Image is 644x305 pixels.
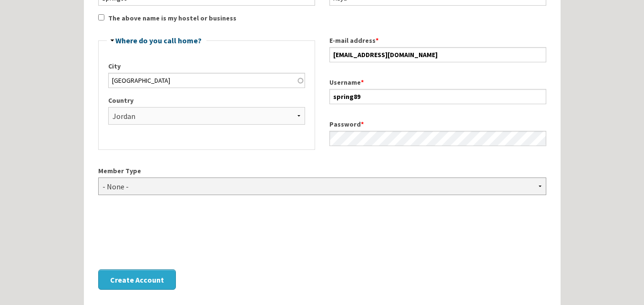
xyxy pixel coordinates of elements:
[98,166,546,176] label: Member Type
[329,78,546,88] label: Username
[329,119,546,129] label: Password
[361,78,364,87] span: This field is required.
[361,120,364,128] span: This field is required.
[329,36,546,46] label: E-mail address
[108,13,236,23] label: The above name is my hostel or business
[376,36,378,45] span: This field is required.
[108,96,305,106] label: Country
[98,269,176,290] button: Create Account
[115,36,202,45] a: Where do you call home?
[108,61,305,71] label: City
[98,217,243,255] iframe: reCAPTCHA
